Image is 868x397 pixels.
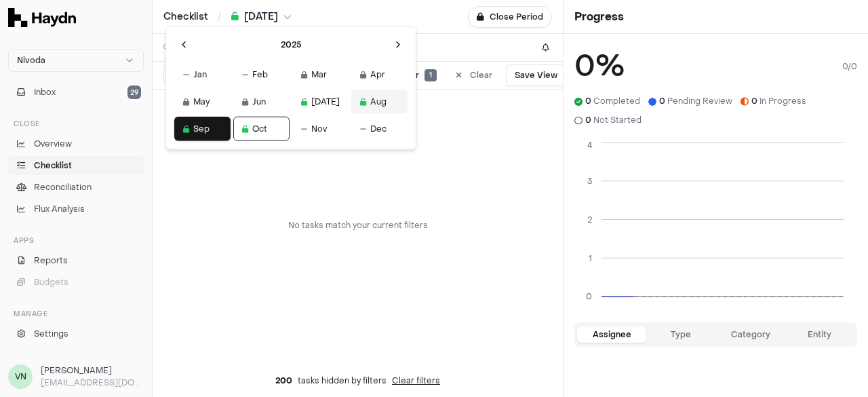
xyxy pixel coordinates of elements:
[351,62,408,87] button: Apr
[281,39,302,51] span: 2025
[174,62,231,87] button: Jan
[292,62,349,87] button: Mar
[351,90,408,114] button: Aug
[233,90,290,114] button: Jun
[292,117,349,141] button: Nov
[233,117,290,141] button: Oct
[174,90,231,114] button: May
[174,117,231,141] button: Sep
[233,62,290,87] button: Feb
[351,117,408,141] button: Dec
[292,90,349,114] button: [DATE]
